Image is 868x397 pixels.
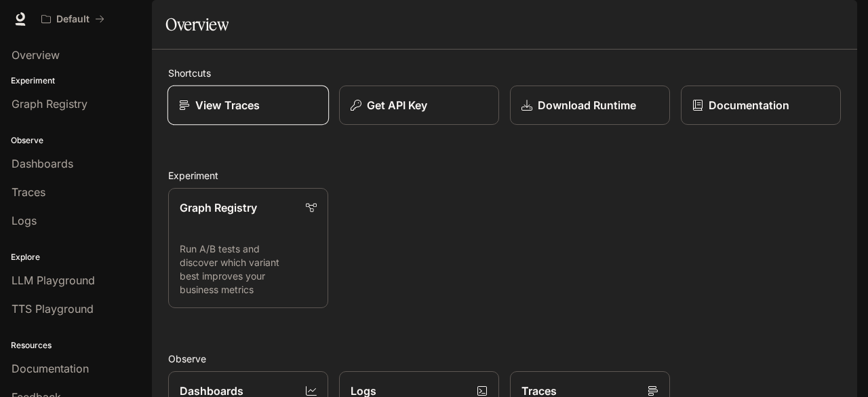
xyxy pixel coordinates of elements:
h2: Observe [168,352,841,366]
p: Graph Registry [180,200,257,216]
p: Run A/B tests and discover which variant best improves your business metrics [180,242,317,297]
button: All workspaces [35,5,111,33]
a: View Traces [167,86,329,126]
a: Download Runtime [510,86,670,125]
h1: Overview [165,11,229,38]
p: Get API Key [367,97,427,113]
button: Get API Key [339,86,499,125]
p: Download Runtime [538,97,636,113]
p: View Traces [195,97,260,113]
a: Graph RegistryRun A/B tests and discover which variant best improves your business metrics [168,188,328,308]
p: Default [56,14,90,25]
p: Documentation [709,97,789,113]
a: Documentation [681,86,841,125]
h2: Shortcuts [168,66,841,80]
h2: Experiment [168,168,841,183]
